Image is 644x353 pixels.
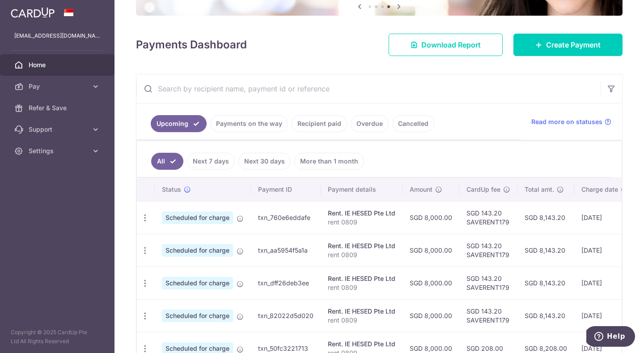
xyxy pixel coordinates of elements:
[328,218,395,227] p: rent 0809
[251,267,321,299] td: txn_dff26deb3ee
[574,201,635,234] td: [DATE]
[517,201,574,234] td: SGD 8,143.20
[328,274,395,283] div: Rent. IE HESED Pte Ltd
[328,307,395,316] div: Rent. IE HESED Pte Ltd
[29,125,88,134] span: Support
[459,201,517,234] td: SGD 143.20 SAVERENT179
[525,185,554,194] span: Total amt.
[251,201,321,234] td: txn_760e6eddafe
[402,299,459,332] td: SGD 8,000.00
[459,267,517,299] td: SGD 143.20 SAVERENT179
[513,34,623,56] a: Create Payment
[251,299,321,332] td: txn_82022d5d020
[392,115,434,132] a: Cancelled
[238,153,291,170] a: Next 30 days
[466,185,500,194] span: CardUp fee
[531,117,611,126] a: Read more on statuses
[328,316,395,325] p: rent 0809
[574,299,635,332] td: [DATE]
[136,37,247,53] h4: Payments Dashboard
[210,115,288,132] a: Payments on the way
[136,74,601,103] input: Search by recipient name, payment id or reference
[459,299,517,332] td: SGD 143.20 SAVERENT179
[29,82,88,91] span: Pay
[574,267,635,299] td: [DATE]
[151,153,183,170] a: All
[292,115,347,132] a: Recipient paid
[187,153,235,170] a: Next 7 days
[321,178,402,201] th: Payment details
[328,340,395,349] div: Rent. IE HESED Pte Ltd
[162,310,233,322] span: Scheduled for charge
[351,115,389,132] a: Overdue
[162,211,233,224] span: Scheduled for charge
[546,39,601,50] span: Create Payment
[586,326,635,349] iframe: Opens a widget where you can find more information
[574,234,635,267] td: [DATE]
[251,178,321,201] th: Payment ID
[251,234,321,267] td: txn_aa5954f5a1a
[29,60,88,69] span: Home
[581,185,618,194] span: Charge date
[29,103,88,112] span: Refer & Save
[517,234,574,267] td: SGD 8,143.20
[328,241,395,250] div: Rent. IE HESED Pte Ltd
[151,115,207,132] a: Upcoming
[402,201,459,234] td: SGD 8,000.00
[389,34,503,56] a: Download Report
[14,31,100,40] p: [EMAIL_ADDRESS][DOMAIN_NAME]
[459,234,517,267] td: SGD 143.20 SAVERENT179
[531,117,602,126] span: Read more on statuses
[410,185,432,194] span: Amount
[162,185,181,194] span: Status
[517,299,574,332] td: SGD 8,143.20
[162,244,233,257] span: Scheduled for charge
[402,267,459,299] td: SGD 8,000.00
[402,234,459,267] td: SGD 8,000.00
[294,153,364,170] a: More than 1 month
[421,39,481,50] span: Download Report
[328,209,395,218] div: Rent. IE HESED Pte Ltd
[328,250,395,259] p: rent 0809
[162,277,233,289] span: Scheduled for charge
[328,283,395,292] p: rent 0809
[29,146,88,155] span: Settings
[11,7,55,18] img: CardUp
[517,267,574,299] td: SGD 8,143.20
